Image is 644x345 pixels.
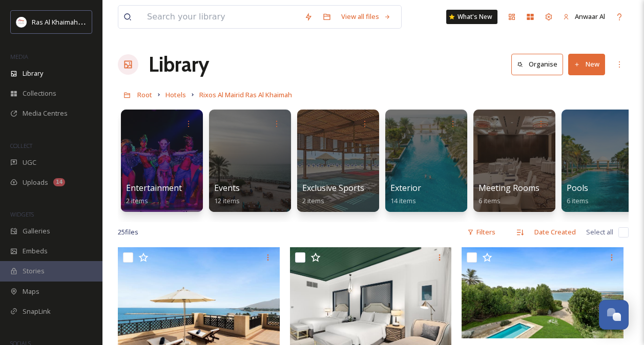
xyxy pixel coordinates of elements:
a: Exclusive Sports Club2 items [302,183,384,205]
span: Embeds [23,246,48,256]
span: Exterior [390,182,421,193]
a: Exterior14 items [390,183,421,205]
span: 6 items [479,196,501,205]
span: WIDGETS [10,210,34,218]
span: Exclusive Sports Club [302,182,384,193]
span: 25 file s [118,227,138,237]
span: Ras Al Khaimah Tourism Development Authority [32,17,177,27]
button: New [568,54,605,75]
span: 2 items [126,196,148,205]
span: 14 items [390,196,416,205]
span: MEDIA [10,53,28,60]
span: Root [137,90,152,99]
span: Uploads [23,178,48,187]
a: Anwaar Al [558,7,610,27]
a: Organise [511,54,568,75]
img: Two Bedroom Premium Villa Beach Front (Private pool).jpg [462,247,624,338]
span: Pools [567,182,588,193]
span: UGC [23,158,36,167]
div: Filters [462,222,501,242]
span: Select all [586,227,613,237]
button: Organise [511,54,563,75]
span: SnapLink [23,307,51,316]
a: Events12 items [214,183,240,205]
img: Logo_RAKTDA_RGB-01.png [16,17,27,27]
span: Anwaar Al [575,12,605,21]
span: 6 items [567,196,589,205]
button: Open Chat [599,300,629,330]
span: Hotels [165,90,186,99]
a: View all files [336,7,396,27]
a: Library [149,49,209,80]
span: Library [23,69,43,78]
a: What's New [446,10,497,24]
span: Entertainment [126,182,182,193]
a: Hotels [165,89,186,101]
span: Collections [23,89,56,98]
span: Maps [23,287,39,296]
span: Stories [23,266,45,276]
a: Entertainment2 items [126,183,182,205]
span: COLLECT [10,142,32,149]
span: 12 items [214,196,240,205]
span: Events [214,182,240,193]
input: Search your library [142,6,299,28]
a: Pools6 items [567,183,589,205]
span: Rixos Al Mairid Ras Al Khaimah [199,90,292,99]
span: Meeting Rooms [479,182,539,193]
a: Root [137,89,152,101]
a: Meeting Rooms6 items [479,183,539,205]
span: 2 items [302,196,324,205]
div: Date Created [529,222,581,242]
div: 14 [53,178,65,186]
span: Galleries [23,226,50,236]
a: Rixos Al Mairid Ras Al Khaimah [199,89,292,101]
span: Media Centres [23,109,68,118]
